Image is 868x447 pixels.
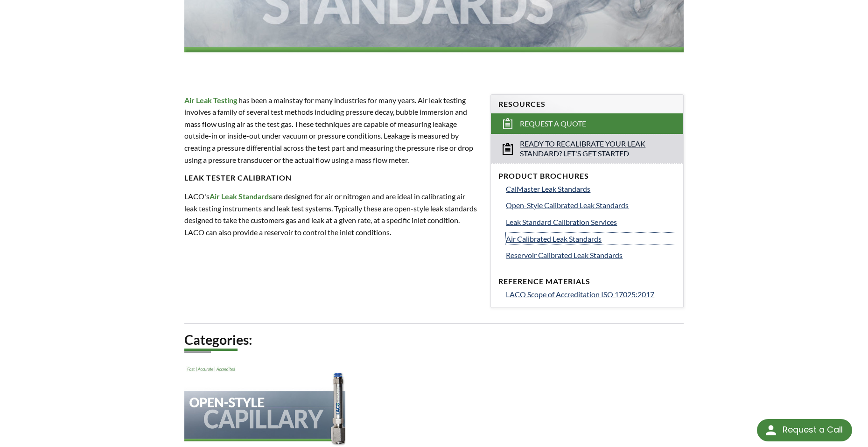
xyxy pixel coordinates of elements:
a: LACO Scope of Accreditation ISO 17025:2017 [506,288,676,300]
a: Request a Quote [491,113,683,134]
h4: Leak Tester Calibration [184,173,479,183]
strong: Air Leak Testing [184,96,237,105]
a: Ready to Recalibrate Your Leak Standard? Let's Get Started [491,134,683,163]
span: Air Calibrated Leak Standards [506,234,602,243]
div: Request a Call [757,419,852,441]
h4: Resources [498,99,676,109]
strong: Air Leak Standards [210,192,272,201]
span: CalMaster Leak Standards [506,184,590,193]
img: round button [763,423,778,438]
a: Reservoir Calibrated Leak Standards [506,249,676,261]
h2: Categories: [184,331,684,349]
a: Air Calibrated Leak Standards [506,233,676,245]
h4: Reference Materials [498,277,676,286]
span: Open-Style Calibrated Leak Standards [506,201,629,210]
a: Leak Standard Calibration Services [506,216,676,228]
span: Reservoir Calibrated Leak Standards [506,251,623,259]
div: Request a Call [783,419,843,440]
h4: Product Brochures [498,171,676,181]
span: Ready to Recalibrate Your Leak Standard? Let's Get Started [520,139,656,159]
span: LACO Scope of Accreditation ISO 17025:2017 [506,290,654,299]
a: CalMaster Leak Standards [506,183,676,195]
p: LACO's are designed for air or nitrogen and are ideal in calibrating air leak testing instruments... [184,190,479,238]
span: Request a Quote [520,119,586,129]
span: Leak Standard Calibration Services [506,217,617,226]
a: Open-Style Calibrated Leak Standards [506,199,676,211]
p: has been a mainstay for many industries for many years. Air leak testing involves a family of sev... [184,94,479,166]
